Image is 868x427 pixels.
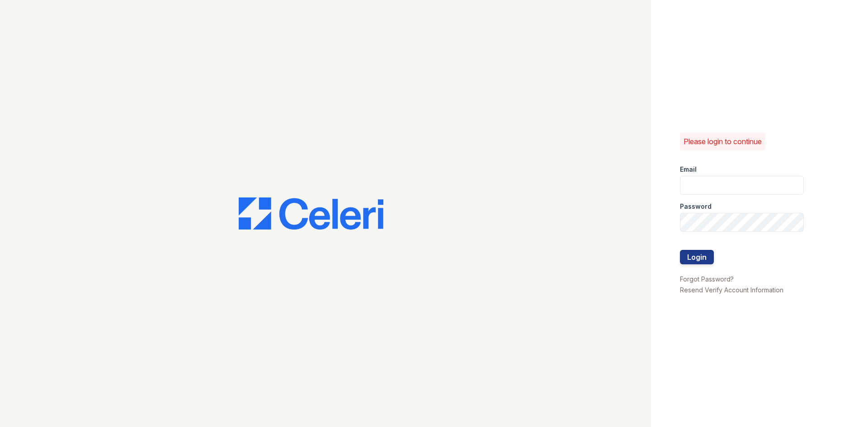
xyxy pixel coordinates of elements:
button: Login [680,250,714,264]
label: Password [680,202,712,211]
a: Resend Verify Account Information [680,286,783,294]
label: Email [680,165,697,174]
p: Please login to continue [684,136,762,147]
img: CE_Logo_Blue-a8612792a0a2168367f1c8372b55b34899dd931a85d93a1a3d3e32e68fde9ad4.png [239,197,383,230]
a: Forgot Password? [680,275,734,283]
